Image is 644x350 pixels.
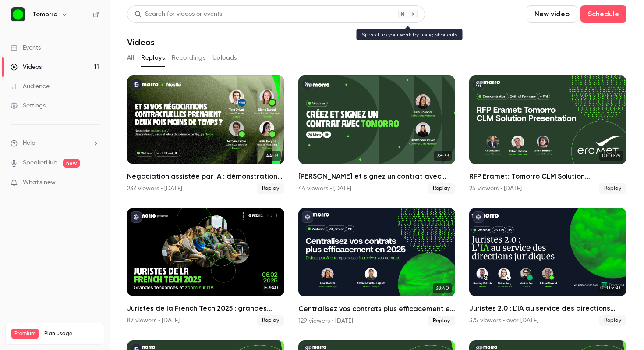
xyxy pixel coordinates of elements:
[298,208,456,326] a: 38:40Centralisez vos contrats plus efficacement en 2025129 viewers • [DATE]Replay
[469,75,626,194] li: RFP Eramet: Tomorro CLM Solution Presentation
[11,43,41,52] div: Events
[131,211,142,223] button: published
[599,183,626,194] span: Replay
[302,211,313,223] button: published
[434,151,452,161] span: 38:33
[134,10,222,19] div: Search for videos or events
[302,79,313,90] button: unpublished
[11,139,99,148] li: help-dropdown-opener
[469,208,626,326] a: 01:03:30Juristes 2.0 : L’IA au service des directions juridiques375 viewers • over [DATE]Replay
[127,5,626,345] section: Videos
[527,5,577,23] button: New video
[469,75,626,194] a: 01:01:29RFP Eramet: Tomorro CLM Solution Presentation25 viewers • [DATE]Replay
[298,304,456,314] h2: Centralisez vos contrats plus efficacement en 2025
[32,10,57,19] h6: Tomorro
[23,139,35,148] span: Help
[298,184,351,193] div: 44 viewers • [DATE]
[469,316,538,325] div: 375 viewers • over [DATE]
[469,184,522,193] div: 25 viewers • [DATE]
[473,211,484,223] button: published
[298,75,456,194] a: 38:33[PERSON_NAME] et signez un contrat avec [PERSON_NAME]44 viewers • [DATE]Replay
[44,330,99,337] span: Plan usage
[141,51,165,65] button: Replays
[127,184,182,193] div: 237 viewers • [DATE]
[23,178,56,187] span: What's new
[172,51,205,65] button: Recordings
[127,303,284,314] h2: Juristes de la French Tech 2025 : grandes tendances et zoom sur l'IA
[262,283,281,293] span: 53:40
[469,303,626,314] h2: Juristes 2.0 : L’IA au service des directions juridiques
[127,51,134,65] button: All
[257,183,284,194] span: Replay
[599,315,626,326] span: Replay
[473,79,484,90] button: unpublished
[212,51,237,65] button: Uploads
[11,7,25,21] img: Tomorro
[131,79,142,90] button: published
[127,208,284,326] a: 53:40Juristes de la French Tech 2025 : grandes tendances et zoom sur l'IA87 viewers • [DATE]Replay
[127,75,284,194] li: Négociation assistée par IA : démonstration, vision et retour d’expérience de l’équipe Nestlé
[127,37,155,47] h1: Videos
[11,329,39,339] span: Premium
[11,101,46,110] div: Settings
[23,158,57,168] a: SpeakerHub
[127,316,180,325] div: 87 viewers • [DATE]
[598,283,623,293] span: 01:03:30
[599,151,623,161] span: 01:01:29
[257,315,284,326] span: Replay
[11,82,50,91] div: Audience
[127,208,284,326] li: Juristes de la French Tech 2025 : grandes tendances et zoom sur l'IA
[469,208,626,326] li: Juristes 2.0 : L’IA au service des directions juridiques
[127,75,284,194] a: 44:13Négociation assistée par IA : démonstration, vision et retour d’expérience de l’équipe Nestl...
[433,283,452,293] span: 38:40
[63,159,80,168] span: new
[298,208,456,326] li: Centralisez vos contrats plus efficacement en 2025
[428,316,455,326] span: Replay
[298,317,353,325] div: 129 viewers • [DATE]
[428,183,455,194] span: Replay
[469,171,626,182] h2: RFP Eramet: Tomorro CLM Solution Presentation
[580,5,626,23] button: Schedule
[298,75,456,194] li: Créez et signez un contrat avec Tomorro
[298,171,456,182] h2: [PERSON_NAME] et signez un contrat avec [PERSON_NAME]
[11,63,42,71] div: Videos
[264,151,281,161] span: 44:13
[127,171,284,182] h2: Négociation assistée par IA : démonstration, vision et retour d’expérience de l’équipe Nestlé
